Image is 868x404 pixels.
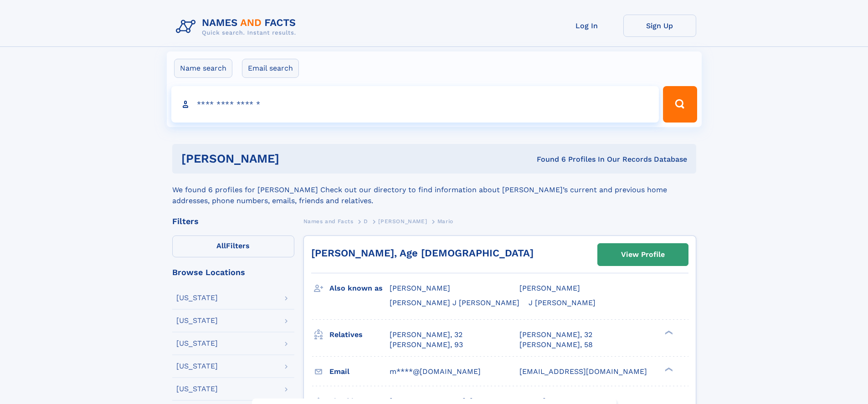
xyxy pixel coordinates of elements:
input: search input [171,86,659,123]
a: [PERSON_NAME] [378,215,427,227]
div: We found 6 profiles for [PERSON_NAME] Check out our directory to find information about [PERSON_N... [172,174,696,206]
span: D [364,218,368,225]
h1: [PERSON_NAME] [181,153,408,164]
span: [PERSON_NAME] [390,284,450,292]
div: ❯ [663,329,673,335]
label: Email search [242,59,299,78]
span: [PERSON_NAME] [378,218,427,225]
div: [US_STATE] [176,340,218,347]
a: [PERSON_NAME], 93 [390,340,463,350]
label: Name search [174,59,232,78]
span: [EMAIL_ADDRESS][DOMAIN_NAME] [519,367,647,376]
a: Names and Facts [303,215,354,227]
h3: Email [329,364,390,379]
div: [US_STATE] [176,317,218,324]
span: Mario [437,218,453,225]
a: Log In [550,15,623,37]
div: [US_STATE] [176,294,218,302]
span: J [PERSON_NAME] [529,298,596,307]
a: Sign Up [623,15,696,37]
button: Search Button [663,86,697,123]
a: View Profile [598,244,688,266]
div: View Profile [621,244,665,265]
a: [PERSON_NAME], 32 [390,330,462,340]
div: [US_STATE] [176,385,218,393]
div: ❯ [663,366,673,372]
div: Found 6 Profiles In Our Records Database [408,154,687,164]
img: Logo Names and Facts [172,15,303,39]
h3: Relatives [329,327,390,343]
label: Filters [172,235,294,257]
h3: Also known as [329,281,390,296]
a: [PERSON_NAME], Age [DEMOGRAPHIC_DATA] [311,247,534,259]
div: [US_STATE] [176,363,218,370]
div: Browse Locations [172,268,294,276]
div: Filters [172,217,294,225]
a: [PERSON_NAME], 32 [519,330,592,340]
span: [PERSON_NAME] J [PERSON_NAME] [390,298,519,307]
a: D [364,215,368,227]
span: [PERSON_NAME] [519,284,580,292]
a: [PERSON_NAME], 58 [519,340,593,350]
span: All [216,241,226,250]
